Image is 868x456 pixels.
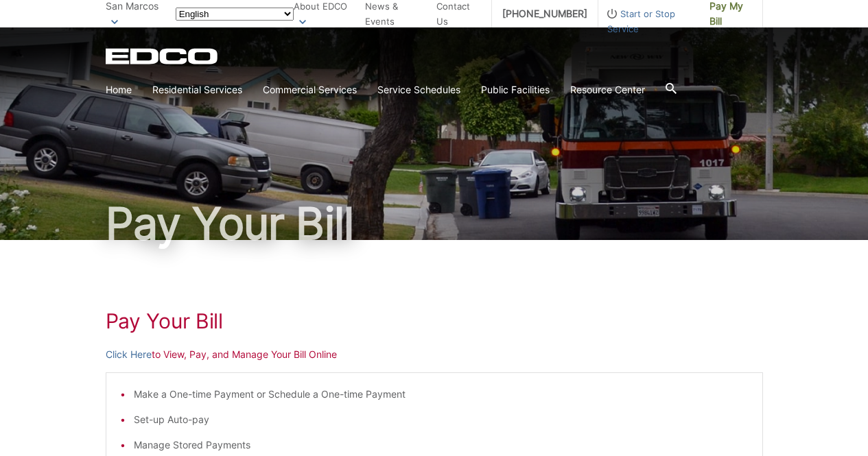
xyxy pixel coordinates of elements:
a: Residential Services [152,82,242,97]
a: Resource Center [570,82,645,97]
a: EDCD logo. Return to the homepage. [106,48,220,64]
h1: Pay Your Bill [106,309,763,333]
li: Make a One-time Payment or Schedule a One-time Payment [134,387,749,402]
a: Public Facilities [481,82,550,97]
li: Manage Stored Payments [134,437,749,453]
li: Set-up Auto-pay [134,412,749,427]
select: Select a language [176,8,294,21]
h1: Pay Your Bill [106,202,763,245]
a: Service Schedules [377,82,460,97]
a: Home [106,82,132,97]
a: Click Here [106,347,152,362]
p: to View, Pay, and Manage Your Bill Online [106,347,763,362]
a: Commercial Services [263,82,357,97]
